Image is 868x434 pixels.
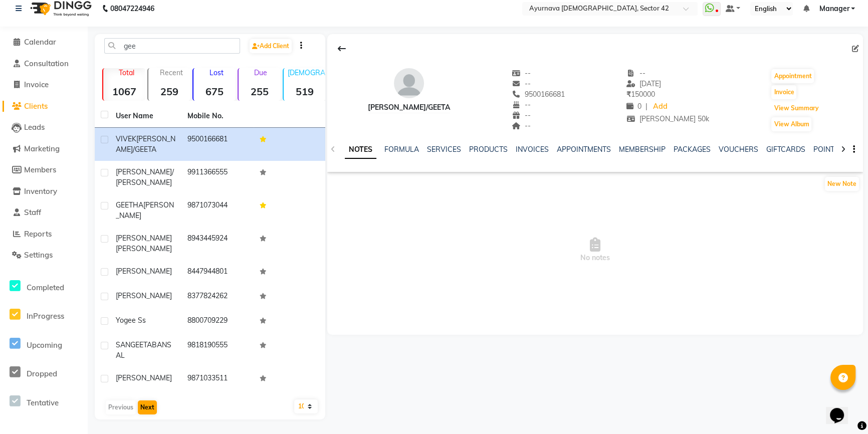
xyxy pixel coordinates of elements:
[3,58,85,70] a: Consultation
[24,229,52,239] span: Reports
[181,367,253,391] td: 9871033511
[116,373,172,382] span: [PERSON_NAME]
[181,194,253,227] td: 9871073044
[104,38,240,54] input: Search by Name/Mobile/Email/Code
[24,207,41,217] span: Staff
[197,68,236,77] p: Lost
[345,141,376,159] a: NOTES
[181,128,253,161] td: 9500166681
[3,143,85,155] a: Marketing
[331,39,352,58] div: Back to Client
[24,144,60,153] span: Marketing
[512,79,531,88] span: --
[3,37,85,48] a: Calendar
[3,229,85,240] a: Reports
[24,186,57,196] span: Inventory
[239,85,281,98] strong: 255
[107,68,145,77] p: Total
[626,79,661,88] span: [DATE]
[771,117,811,131] button: View Album
[826,394,858,424] iframe: chat widget
[27,340,62,350] span: Upcoming
[116,134,136,143] span: VIVEK
[181,161,253,194] td: 9911366555
[3,207,85,219] a: Staff
[512,90,565,99] span: 9500166681
[27,398,59,407] span: Tentative
[27,283,64,292] span: Completed
[152,68,190,77] p: Recent
[181,285,253,309] td: 8377824262
[181,260,253,285] td: 8447944801
[3,79,85,91] a: Invoice
[626,102,641,111] span: 0
[250,39,292,53] a: Add Client
[813,145,839,154] a: POINTS
[819,4,849,14] span: Manager
[116,234,172,253] span: [PERSON_NAME] [PERSON_NAME]
[24,165,56,174] span: Members
[27,369,57,378] span: Dropped
[116,291,172,300] span: [PERSON_NAME]
[3,122,85,133] a: Leads
[645,101,647,112] span: |
[116,134,175,154] span: [PERSON_NAME]/GEETA
[116,167,174,187] span: [PERSON_NAME]/[PERSON_NAME]
[512,69,531,78] span: --
[116,200,143,209] span: GEETHA
[193,85,236,98] strong: 675
[394,68,424,98] img: avatar
[181,227,253,260] td: 8943445924
[771,69,814,83] button: Appointment
[512,111,531,120] span: --
[652,100,669,114] a: Add
[766,145,805,154] a: GIFTCARDS
[24,250,53,260] span: Settings
[148,85,190,98] strong: 259
[3,186,85,197] a: Inventory
[116,316,146,325] span: yogee ss
[288,68,326,77] p: [DEMOGRAPHIC_DATA]
[368,102,450,113] div: [PERSON_NAME]/GEETA
[116,200,174,220] span: [PERSON_NAME]
[674,145,711,154] a: PACKAGES
[619,145,666,154] a: MEMBERSHIP
[384,145,419,154] a: FORMULA
[327,200,863,300] span: No notes
[103,85,145,98] strong: 1067
[557,145,611,154] a: APPOINTMENTS
[3,101,85,112] a: Clients
[138,400,157,414] button: Next
[719,145,758,154] a: VOUCHERS
[181,105,253,128] th: Mobile No.
[241,68,281,77] p: Due
[626,90,631,99] span: ₹
[771,101,821,115] button: View Summary
[512,121,531,130] span: --
[24,122,45,132] span: Leads
[626,114,709,123] span: [PERSON_NAME] 50k
[181,334,253,367] td: 9818190555
[110,105,181,128] th: User Name
[24,37,56,47] span: Calendar
[825,177,859,191] button: New Note
[116,267,172,276] span: [PERSON_NAME]
[626,69,645,78] span: --
[512,100,531,109] span: --
[284,85,326,98] strong: 519
[626,90,655,99] span: 150000
[116,340,152,349] span: SANGEETA
[181,309,253,334] td: 8800709229
[3,250,85,261] a: Settings
[427,145,461,154] a: SERVICES
[469,145,508,154] a: PRODUCTS
[24,80,49,89] span: Invoice
[27,311,64,321] span: InProgress
[771,85,796,99] button: Invoice
[3,164,85,176] a: Members
[24,59,69,68] span: Consultation
[24,101,48,111] span: Clients
[516,145,549,154] a: INVOICES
